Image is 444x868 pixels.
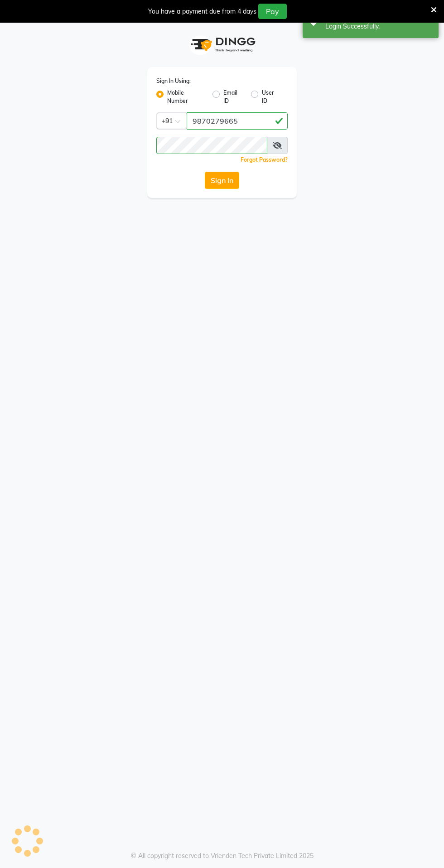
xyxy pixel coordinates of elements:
input: Username [187,112,288,130]
div: Login Successfully. [325,22,432,31]
label: Mobile Number [167,89,205,105]
div: You have a payment due from 4 days [148,7,256,16]
button: Sign In [205,172,239,189]
label: Sign In Using: [156,77,191,85]
label: Email ID [223,89,244,105]
input: Username [156,137,267,154]
img: logo1.svg [186,31,258,58]
a: Forgot Password? [241,156,288,163]
label: User ID [262,89,280,105]
button: Pay [258,4,287,19]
